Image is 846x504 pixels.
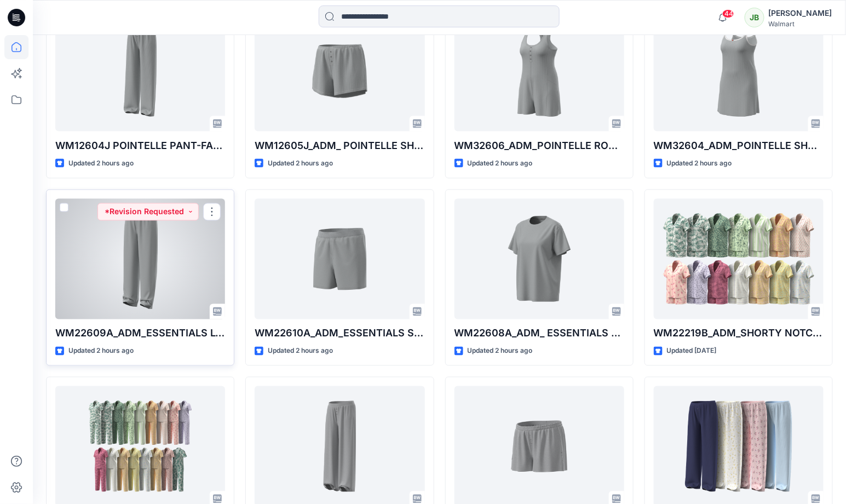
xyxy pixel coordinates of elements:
[468,346,533,357] p: Updated 2 hours ago
[55,11,225,131] a: WM12604J POINTELLE PANT-FAUX FLY & BUTTONS + PICOT
[722,9,734,18] span: 44
[468,158,533,169] p: Updated 2 hours ago
[255,11,424,131] a: WM12605J_ADM_ POINTELLE SHORT
[55,199,225,319] a: WM22609A_ADM_ESSENTIALS LONG PANT
[654,199,824,319] a: WM22219B_ADM_SHORTY NOTCH SET_COLORWAY
[255,138,424,153] p: WM12605J_ADM_ POINTELLE SHORT
[255,199,424,319] a: WM22610A_ADM_ESSENTIALS SHORT
[454,199,624,319] a: WM22608A_ADM_ ESSENTIALS TEE
[68,158,134,169] p: Updated 2 hours ago
[55,326,225,341] p: WM22609A_ADM_ESSENTIALS LONG PANT
[268,158,333,169] p: Updated 2 hours ago
[454,11,624,131] a: WM32606_ADM_POINTELLE ROMPER
[654,138,824,153] p: WM32604_ADM_POINTELLE SHORT CHEMISE
[654,326,824,341] p: WM22219B_ADM_SHORTY NOTCH SET_COLORWAY
[654,11,824,131] a: WM32604_ADM_POINTELLE SHORT CHEMISE
[454,326,624,341] p: WM22608A_ADM_ ESSENTIALS TEE
[745,8,764,27] div: JB
[769,20,832,28] div: Walmart
[268,346,333,357] p: Updated 2 hours ago
[667,158,732,169] p: Updated 2 hours ago
[68,346,134,357] p: Updated 2 hours ago
[55,138,225,153] p: WM12604J POINTELLE PANT-FAUX FLY & BUTTONS + PICOT
[769,7,832,20] div: [PERSON_NAME]
[454,138,624,153] p: WM32606_ADM_POINTELLE ROMPER
[255,326,424,341] p: WM22610A_ADM_ESSENTIALS SHORT
[667,346,717,357] p: Updated [DATE]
